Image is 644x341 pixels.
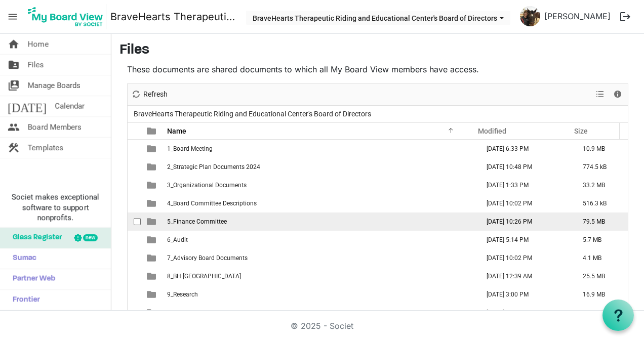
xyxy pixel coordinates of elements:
[141,249,164,267] td: is template cell column header type
[167,145,213,152] span: 1_Board Meeting
[141,285,164,304] td: is template cell column header type
[8,228,62,248] span: Glass Register
[164,304,476,322] td: Calendars is template cell column header Name
[141,158,164,176] td: is template cell column header type
[167,200,257,207] span: 4_Board Committee Descriptions
[476,212,572,231] td: September 22, 2025 10:26 PM column header Modified
[164,285,476,304] td: 9_Research is template cell column header Name
[128,176,141,194] td: checkbox
[476,158,572,176] td: April 01, 2025 10:48 PM column header Modified
[572,231,628,249] td: 5.7 MB is template cell column header Size
[164,249,476,267] td: 7_Advisory Board Documents is template cell column header Name
[476,176,572,194] td: August 15, 2025 1:33 PM column header Modified
[141,304,164,322] td: is template cell column header type
[167,236,188,243] span: 6_Audit
[8,55,20,75] span: folder_shared
[141,194,164,212] td: is template cell column header type
[476,194,572,212] td: January 27, 2025 10:02 PM column header Modified
[520,6,540,26] img: soG8ngqyo8mfsLl7qavYA1W50_jgETOwQQYy_uxBnjq3-U2bjp1MqSY6saXxc6u9ROKTL24E-CUSpUAvpVE2Kg_thumb.png
[8,290,40,310] span: Frontier
[246,11,510,25] button: BraveHearts Therapeutic Riding and Educational Center's Board of Directors dropdownbutton
[164,231,476,249] td: 6_Audit is template cell column header Name
[8,75,20,96] span: switch_account
[572,285,628,304] td: 16.9 MB is template cell column header Size
[167,291,198,298] span: 9_Research
[141,176,164,194] td: is template cell column header type
[592,84,609,105] div: View
[8,138,20,158] span: construction
[594,88,606,101] button: View dropdownbutton
[572,304,628,322] td: 96.8 kB is template cell column header Size
[128,84,171,105] div: Refresh
[574,127,588,135] span: Size
[572,267,628,285] td: 25.5 MB is template cell column header Size
[8,248,36,269] span: Sumac
[476,231,572,249] td: May 06, 2025 5:14 PM column header Modified
[164,267,476,285] td: 8_BH Perks Ranch is template cell column header Name
[28,138,63,158] span: Templates
[142,88,169,101] span: Refresh
[615,6,636,27] button: logout
[55,96,85,116] span: Calendar
[572,194,628,212] td: 516.3 kB is template cell column header Size
[8,96,47,116] span: [DATE]
[132,108,373,120] span: BraveHearts Therapeutic Riding and Educational Center's Board of Directors
[119,42,636,59] h3: Files
[167,254,248,262] span: 7_Advisory Board Documents
[167,273,241,280] span: 8_BH [GEOGRAPHIC_DATA]
[5,192,106,223] span: Societ makes exceptional software to support nonprofits.
[28,34,49,54] span: Home
[167,218,227,225] span: 5_Finance Committee
[476,267,572,285] td: August 21, 2025 12:39 AM column header Modified
[8,269,55,289] span: Partner Web
[28,117,82,137] span: Board Members
[540,6,615,26] a: [PERSON_NAME]
[83,234,98,241] div: new
[128,249,141,267] td: checkbox
[130,88,170,101] button: Refresh
[128,231,141,249] td: checkbox
[164,176,476,194] td: 3_Organizational Documents is template cell column header Name
[476,249,572,267] td: January 27, 2025 10:02 PM column header Modified
[128,194,141,212] td: checkbox
[141,267,164,285] td: is template cell column header type
[572,140,628,158] td: 10.9 MB is template cell column header Size
[164,140,476,158] td: 1_Board Meeting is template cell column header Name
[128,267,141,285] td: checkbox
[476,285,572,304] td: April 25, 2025 3:00 PM column header Modified
[572,158,628,176] td: 774.5 kB is template cell column header Size
[167,182,247,189] span: 3_Organizational Documents
[128,304,141,322] td: checkbox
[572,176,628,194] td: 33.2 MB is template cell column header Size
[128,212,141,231] td: checkbox
[28,75,80,96] span: Manage Boards
[572,249,628,267] td: 4.1 MB is template cell column header Size
[128,285,141,304] td: checkbox
[167,127,186,135] span: Name
[476,304,572,322] td: May 30, 2025 9:56 PM column header Modified
[478,127,506,135] span: Modified
[8,34,20,54] span: home
[609,84,626,105] div: Details
[128,140,141,158] td: checkbox
[110,7,236,27] a: BraveHearts Therapeutic Riding and Educational Center's Board of Directors
[167,309,195,316] span: Calendars
[476,140,572,158] td: August 09, 2025 6:33 PM column header Modified
[164,158,476,176] td: 2_Strategic Plan Documents 2024 is template cell column header Name
[141,140,164,158] td: is template cell column header type
[25,4,110,29] a: My Board View Logo
[141,212,164,231] td: is template cell column header type
[572,212,628,231] td: 79.5 MB is template cell column header Size
[611,88,625,101] button: Details
[3,7,22,26] span: menu
[291,321,353,331] a: © 2025 - Societ
[164,212,476,231] td: 5_Finance Committee is template cell column header Name
[28,55,44,75] span: Files
[141,231,164,249] td: is template cell column header type
[164,194,476,212] td: 4_Board Committee Descriptions is template cell column header Name
[8,117,20,137] span: people
[128,158,141,176] td: checkbox
[25,4,106,29] img: My Board View Logo
[167,163,260,170] span: 2_Strategic Plan Documents 2024
[127,63,628,75] p: These documents are shared documents to which all My Board View members have access.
